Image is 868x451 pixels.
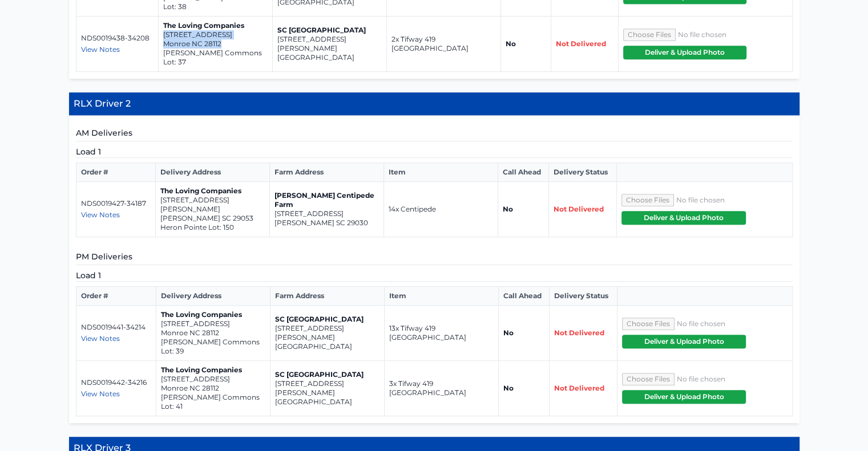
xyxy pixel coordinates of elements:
[81,323,151,332] p: NDS0019441-34214
[274,218,379,227] p: [PERSON_NAME] SC 29030
[160,214,265,223] p: [PERSON_NAME] SC 29053
[81,45,120,54] span: View Notes
[269,163,383,182] th: Farm Address
[554,205,604,213] span: Not Delivered
[161,319,265,328] p: [STREET_ADDRESS]
[163,21,268,30] p: The Loving Companies
[163,39,268,48] p: Monroe NC 28112
[76,270,793,282] h5: Load 1
[76,163,155,182] th: Order #
[81,334,120,343] span: View Notes
[549,287,617,306] th: Delivery Status
[161,365,265,375] p: The Loving Companies
[498,287,549,306] th: Call Ahead
[155,163,269,182] th: Delivery Address
[274,209,379,218] p: [STREET_ADDRESS]
[274,191,379,209] p: [PERSON_NAME] Centipede Farm
[81,389,120,398] span: View Notes
[554,328,604,337] span: Not Delivered
[160,186,265,196] p: The Loving Companies
[76,251,793,265] h5: PM Deliveries
[622,390,746,404] button: Deliver & Upload Photo
[161,384,265,393] p: Monroe NC 28112
[384,361,498,416] td: 3x Tifway 419 [GEOGRAPHIC_DATA]
[76,127,793,141] h5: AM Deliveries
[275,379,380,397] p: [STREET_ADDRESS][PERSON_NAME]
[163,30,268,39] p: [STREET_ADDRESS]
[556,39,606,48] span: Not Delivered
[506,39,516,48] strong: No
[161,310,265,319] p: The Loving Companies
[622,335,746,348] button: Deliver & Upload Photo
[383,182,498,237] td: 14x Centipede
[156,287,270,306] th: Delivery Address
[76,146,793,158] h5: Load 1
[81,210,120,219] span: View Notes
[384,306,498,361] td: 13x Tifway 419 [GEOGRAPHIC_DATA]
[277,53,382,62] p: [GEOGRAPHIC_DATA]
[81,34,154,43] p: NDS0019438-34208
[383,163,498,182] th: Item
[69,92,800,116] h4: RLX Driver 2
[275,342,380,351] p: [GEOGRAPHIC_DATA]
[161,328,265,338] p: Monroe NC 28112
[161,393,265,411] p: [PERSON_NAME] Commons Lot: 41
[270,287,384,306] th: Farm Address
[160,223,265,232] p: Heron Pointe Lot: 150
[81,199,151,208] p: NDS0019427-34187
[275,324,380,342] p: [STREET_ADDRESS][PERSON_NAME]
[81,378,151,387] p: NDS0019442-34216
[503,384,514,392] strong: No
[621,211,746,225] button: Deliver & Upload Photo
[549,163,617,182] th: Delivery Status
[275,397,380,407] p: [GEOGRAPHIC_DATA]
[275,370,380,379] p: SC [GEOGRAPHIC_DATA]
[498,163,548,182] th: Call Ahead
[503,205,513,213] strong: No
[277,35,382,53] p: [STREET_ADDRESS][PERSON_NAME]
[275,315,380,324] p: SC [GEOGRAPHIC_DATA]
[160,196,265,214] p: [STREET_ADDRESS][PERSON_NAME]
[161,338,265,356] p: [PERSON_NAME] Commons Lot: 39
[163,48,268,67] p: [PERSON_NAME] Commons Lot: 37
[623,46,746,59] button: Deliver & Upload Photo
[386,17,500,72] td: 2x Tifway 419 [GEOGRAPHIC_DATA]
[277,26,382,35] p: SC [GEOGRAPHIC_DATA]
[384,287,498,306] th: Item
[161,375,265,384] p: [STREET_ADDRESS]
[503,328,514,337] strong: No
[554,384,604,392] span: Not Delivered
[76,287,156,306] th: Order #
